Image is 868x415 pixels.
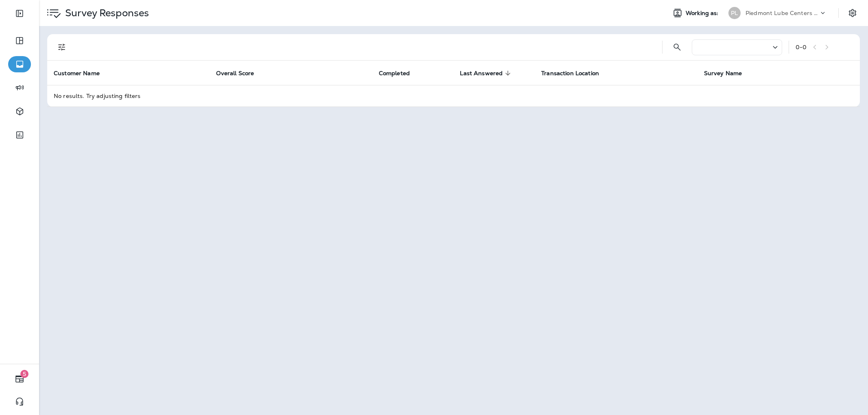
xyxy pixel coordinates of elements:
span: Overall Score [216,70,265,77]
span: Last Answered [460,70,503,77]
span: 5 [20,370,28,378]
span: Survey Name [704,70,753,77]
span: Transaction Location [541,70,599,77]
button: Expand Sidebar [8,5,31,22]
td: No results. Try adjusting filters [47,85,860,106]
p: Survey Responses [62,7,149,19]
span: Overall Score [216,70,254,77]
span: Completed [379,70,420,77]
span: Working as: [686,10,720,17]
button: Search Survey Responses [669,39,685,55]
p: Piedmont Lube Centers LLC [746,10,819,16]
button: Filters [54,39,70,55]
button: 5 [8,371,31,387]
div: PL [728,7,741,19]
div: 0 - 0 [796,44,807,50]
span: Customer Name [54,70,100,77]
button: Settings [845,6,860,20]
span: Transaction Location [541,70,610,77]
span: Last Answered [460,70,513,77]
span: Customer Name [54,70,110,77]
span: Survey Name [704,70,742,77]
span: Completed [379,70,410,77]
